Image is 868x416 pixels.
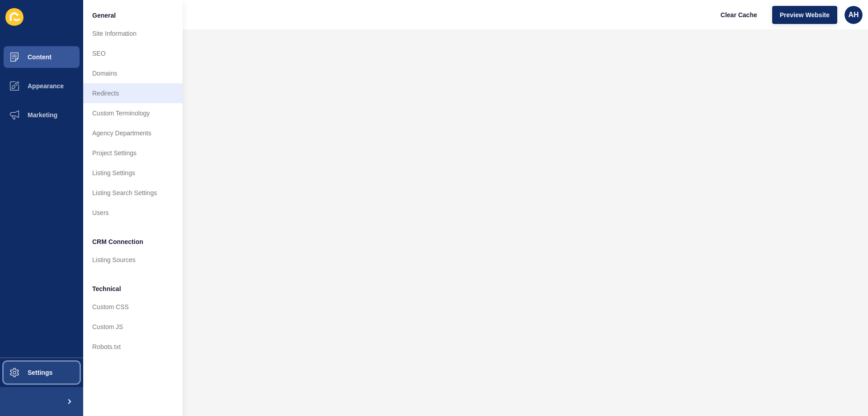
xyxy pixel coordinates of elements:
a: Site Information [83,24,183,43]
a: Agency Departments [83,123,183,143]
a: Listing Search Settings [83,183,183,203]
a: Robots.txt [83,337,183,357]
a: Domains [83,63,183,83]
span: AH [848,10,859,19]
button: Clear Cache [713,6,765,24]
a: Custom CSS [83,297,183,317]
button: Preview Website [772,6,837,24]
span: General [92,11,116,20]
a: Listing Sources [83,250,183,270]
a: Users [83,203,183,223]
span: Technical [92,284,121,293]
span: Clear Cache [721,10,757,19]
a: Custom JS [83,317,183,337]
a: Listing Settings [83,163,183,183]
span: Preview Website [780,10,830,19]
a: Redirects [83,83,183,103]
span: CRM Connection [92,237,143,246]
a: SEO [83,43,183,63]
a: Custom Terminology [83,103,183,123]
a: Project Settings [83,143,183,163]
